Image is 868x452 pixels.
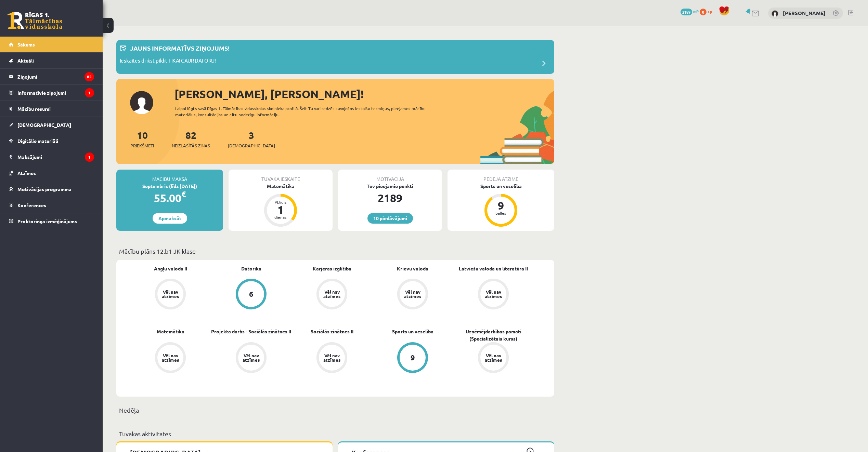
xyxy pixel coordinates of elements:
legend: Ziņojumi [17,69,94,84]
a: Sākums [9,37,94,52]
div: Vēl nav atzīmes [484,353,503,362]
a: Ziņojumi82 [9,69,94,84]
a: Karjeras izglītība [313,265,351,272]
a: Aktuāli [9,53,94,68]
a: Jauns informatīvs ziņojums! Ieskaites drīkst pildīt TIKAI CAUR DATORU! [120,43,551,70]
div: Vēl nav atzīmes [242,353,261,362]
a: Sports un veselība [392,328,433,335]
span: Mācību resursi [17,106,51,112]
a: Atzīmes [9,165,94,181]
div: Atlicis [270,200,291,204]
a: Vēl nav atzīmes [372,279,453,311]
a: Vēl nav atzīmes [292,342,372,374]
span: Sākums [17,41,35,48]
a: Vēl nav atzīmes [453,279,534,311]
a: 2189 mP [681,9,699,14]
div: Vēl nav atzīmes [161,290,180,298]
div: Mācību maksa [116,170,223,183]
a: Konferences [9,197,94,213]
div: Vēl nav atzīmes [322,290,341,298]
a: 9 [372,342,453,374]
span: [DEMOGRAPHIC_DATA] [228,142,275,149]
div: 55.00 [116,190,223,206]
div: Laipni lūgts savā Rīgas 1. Tālmācības vidusskolas skolnieka profilā. Šeit Tu vari redzēt tuvojošo... [175,105,438,118]
a: Sports un veselība 9 balles [448,183,554,228]
a: Vēl nav atzīmes [130,279,211,311]
p: Mācību plāns 12.b1 JK klase [119,247,552,256]
a: 6 [211,279,292,311]
a: [PERSON_NAME] [783,10,826,16]
a: Vēl nav atzīmes [292,279,372,311]
span: 2189 [681,9,692,15]
a: Vēl nav atzīmes [211,342,292,374]
p: Ieskaites drīkst pildīt TIKAI CAUR DATORU! [120,57,216,66]
a: Uzņēmējdarbības pamati (Specializētais kurss) [453,328,534,342]
div: Sports un veselība [448,183,554,190]
p: Jauns informatīvs ziņojums! [130,43,230,53]
div: [PERSON_NAME], [PERSON_NAME]! [174,86,554,102]
div: 2189 [338,190,442,206]
div: Matemātika [229,183,333,190]
span: € [181,189,186,199]
a: Angļu valoda II [154,265,187,272]
legend: Informatīvie ziņojumi [17,85,94,101]
div: dienas [270,215,291,219]
a: Latviešu valoda un literatūra II [459,265,528,272]
a: 0 xp [700,9,715,14]
a: Apmaksāt [153,213,187,224]
div: 9 [491,200,511,211]
span: Atzīmes [17,170,36,176]
a: Informatīvie ziņojumi1 [9,85,94,101]
a: Vēl nav atzīmes [130,342,211,374]
span: Aktuāli [17,57,34,64]
span: Motivācijas programma [17,186,72,192]
a: Digitālie materiāli [9,133,94,149]
div: 9 [411,354,415,361]
i: 1 [85,152,94,162]
div: Motivācija [338,170,442,183]
p: Tuvākās aktivitātes [119,429,552,438]
div: balles [491,211,511,215]
div: Tuvākā ieskaite [229,170,333,183]
a: Matemātika [157,328,184,335]
a: Rīgas 1. Tālmācības vidusskola [8,12,62,29]
a: Sociālās zinātnes II [311,328,353,335]
i: 82 [85,72,94,81]
span: 0 [700,9,707,15]
div: Septembris (līdz [DATE]) [116,183,223,190]
a: Proktoringa izmēģinājums [9,213,94,229]
a: Vēl nav atzīmes [453,342,534,374]
div: Vēl nav atzīmes [322,353,341,362]
a: 10 piedāvājumi [367,213,413,224]
span: mP [693,9,699,14]
div: 6 [249,290,254,298]
i: 1 [85,88,94,97]
div: Tev pieejamie punkti [338,183,442,190]
span: [DEMOGRAPHIC_DATA] [17,122,71,128]
div: Vēl nav atzīmes [484,290,503,298]
a: Motivācijas programma [9,181,94,197]
span: Digitālie materiāli [17,138,58,144]
a: 3[DEMOGRAPHIC_DATA] [228,129,275,149]
div: Vēl nav atzīmes [161,353,180,362]
a: Krievu valoda [397,265,428,272]
a: 82Neizlasītās ziņas [172,129,210,149]
a: Maksājumi1 [9,149,94,165]
a: Datorika [241,265,261,272]
a: 10Priekšmeti [130,129,154,149]
p: Nedēļa [119,406,552,415]
a: Projekta darbs - Sociālās zinātnes II [211,328,291,335]
span: Neizlasītās ziņas [172,142,210,149]
span: Konferences [17,202,46,208]
span: Proktoringa izmēģinājums [17,218,77,224]
span: Priekšmeti [130,142,154,149]
legend: Maksājumi [17,149,94,165]
div: Pēdējā atzīme [448,170,554,183]
img: Sandijs Nils Griķis [772,10,778,17]
a: Matemātika Atlicis 1 dienas [229,183,333,228]
div: 1 [270,204,291,215]
a: [DEMOGRAPHIC_DATA] [9,117,94,133]
div: Vēl nav atzīmes [403,290,422,298]
a: Mācību resursi [9,101,94,117]
span: xp [708,9,712,14]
